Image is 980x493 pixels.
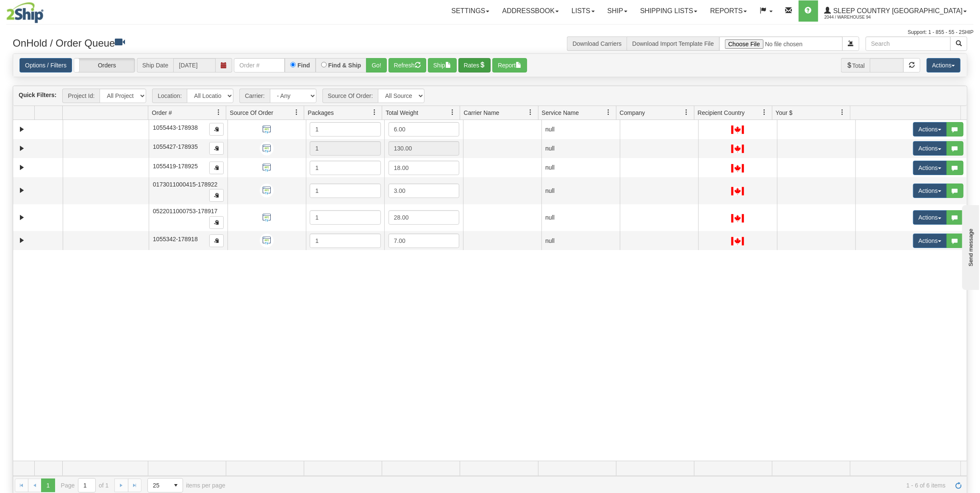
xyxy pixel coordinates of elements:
[13,86,967,106] div: grid toolbar
[74,58,135,72] label: Orders
[153,208,218,214] span: 0522011000753-178917
[322,89,378,103] span: Source Of Order:
[952,479,965,492] a: Refresh
[541,177,620,204] td: null
[153,181,218,188] span: 0173011000415-178922
[601,0,634,22] a: Ship
[541,158,620,177] td: null
[541,139,620,158] td: null
[153,124,198,131] span: 1055443-178938
[209,123,224,136] button: Copy to clipboard
[565,0,601,22] a: Lists
[209,189,224,202] button: Copy to clipboard
[961,203,979,290] iframe: chat widget
[17,162,27,173] a: Expand
[260,123,274,136] img: API
[620,109,645,117] span: Company
[237,482,946,489] span: 1 - 6 of 6 items
[541,231,620,250] td: null
[153,163,198,170] span: 1055419-178925
[445,105,460,120] a: Total Weight filter column settings
[169,479,183,492] span: select
[841,58,870,72] span: Total
[6,2,44,23] img: logo2044.jpg
[950,36,967,51] button: Search
[913,234,947,248] button: Actions
[541,204,620,231] td: null
[927,58,961,72] button: Actions
[153,236,198,242] span: 1055342-178918
[260,142,274,156] img: API
[389,58,426,72] button: Refresh
[260,184,274,198] img: API
[6,7,78,14] div: Send message
[152,89,187,103] span: Location:
[19,91,56,99] label: Quick Filters:
[632,40,714,47] a: Download Import Template File
[731,164,744,173] img: CA
[209,162,224,174] button: Copy to clipboard
[17,143,27,154] a: Expand
[428,58,457,72] button: Ship
[260,161,274,175] img: API
[17,212,27,223] a: Expand
[137,58,173,72] span: Ship Date
[308,109,333,117] span: Packages
[19,58,72,72] a: Options / Filters
[209,216,224,229] button: Copy to clipboard
[209,234,224,247] button: Copy to clipboard
[731,237,744,245] img: CA
[445,0,496,22] a: Settings
[680,105,694,120] a: Company filter column settings
[260,211,274,225] img: API
[17,124,27,135] a: Expand
[209,142,224,155] button: Copy to clipboard
[913,161,947,175] button: Actions
[719,36,843,51] input: Import
[458,58,491,72] button: Rates
[13,36,484,49] h3: OnHold / Order Queue
[496,0,565,22] a: Addressbook
[542,109,579,117] span: Service Name
[78,479,95,492] input: Page 1
[17,185,27,196] a: Expand
[634,0,704,22] a: Shipping lists
[913,141,947,156] button: Actions
[572,40,622,47] a: Download Carriers
[464,109,499,117] span: Carrier Name
[825,13,888,22] span: 2044 / Warehouse 94
[147,478,183,493] span: Page sizes drop down
[153,481,164,490] span: 25
[41,479,55,492] span: Page 1
[913,210,947,225] button: Actions
[541,120,620,139] td: null
[6,29,974,36] div: Support: 1 - 855 - 55 - 2SHIP
[152,109,172,117] span: Order #
[698,109,745,117] span: Recipient Country
[704,0,753,22] a: Reports
[818,0,973,22] a: Sleep Country [GEOGRAPHIC_DATA] 2044 / Warehouse 94
[389,141,459,156] div: 130.00
[61,478,109,493] span: Page of 1
[62,89,100,103] span: Project Id:
[17,235,27,246] a: Expand
[524,105,538,120] a: Carrier Name filter column settings
[315,145,319,152] span: 1
[913,122,947,136] button: Actions
[731,125,744,134] img: CA
[260,234,274,248] img: API
[731,214,744,223] img: CA
[602,105,616,120] a: Service Name filter column settings
[366,58,387,72] button: Go!
[234,58,285,72] input: Order #
[866,36,951,51] input: Search
[230,109,273,117] span: Source Of Order
[297,62,310,68] label: Find
[913,184,947,198] button: Actions
[776,109,793,117] span: Your $
[831,7,963,14] span: Sleep Country [GEOGRAPHIC_DATA]
[836,105,850,120] a: Your $ filter column settings
[153,143,198,150] span: 1055427-178935
[239,89,270,103] span: Carrier:
[386,109,418,117] span: Total Weight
